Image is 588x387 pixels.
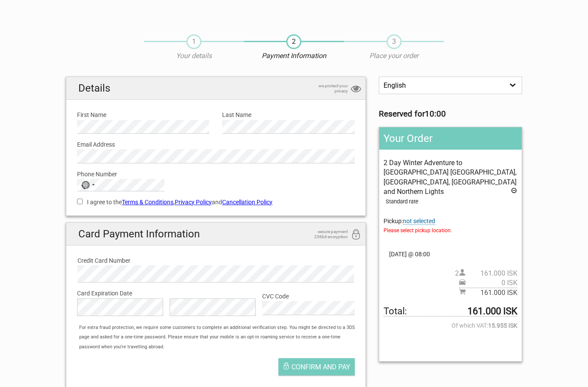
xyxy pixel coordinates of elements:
h2: Card Payment Information [66,223,365,246]
span: 1 [186,34,201,49]
label: I agree to the , and [77,197,355,207]
span: Of which VAT: [384,321,517,330]
span: 161.000 ISK [466,288,517,298]
strong: 10:00 [425,109,446,119]
label: First Name [77,110,209,120]
i: 256bit encryption [351,229,361,241]
span: Total to be paid [384,307,517,316]
span: [DATE] @ 08:00 [384,249,517,259]
span: secure payment 256bit encryption [305,229,348,240]
label: Credit Card Number [77,256,354,265]
label: Card Expiration Date [77,289,355,298]
label: Email Address [77,140,355,149]
span: Pickup price [459,278,517,288]
span: Subtotal [459,288,517,298]
span: Confirm and pay [291,363,350,371]
a: Terms & Conditions [122,199,173,206]
span: 161.000 ISK [466,269,517,278]
p: Payment Information [244,51,344,61]
strong: 15.955 ISK [488,321,517,330]
span: 2 [286,34,301,49]
p: Place your order [344,51,444,61]
h3: Reserved for [379,109,522,119]
span: 2 Day Winter Adventure to [GEOGRAPHIC_DATA] [GEOGRAPHIC_DATA], [GEOGRAPHIC_DATA], [GEOGRAPHIC_DAT... [384,159,517,196]
span: 3 [387,34,402,49]
button: Confirm and pay [279,358,355,375]
span: Pickup: [384,218,517,236]
h2: Your Order [379,127,522,150]
div: Standard rate [386,197,517,206]
span: we protect your privacy [305,83,348,94]
h2: Details [66,77,365,100]
i: privacy protection [351,83,361,95]
label: Phone Number [77,169,355,179]
span: 0 ISK [466,278,517,288]
span: Please select pickup location. [384,226,517,235]
span: Change pickup place [403,218,435,225]
label: CVC Code [262,292,355,301]
p: Your details [144,51,244,61]
a: Privacy Policy [175,199,212,206]
strong: 161.000 ISK [467,307,517,316]
div: For extra fraud protection, we require some customers to complete an additional verification step... [75,323,365,352]
span: 2 person(s) [455,269,517,278]
a: Cancellation Policy [222,199,272,206]
button: Selected country [77,179,99,190]
label: Last Name [222,110,354,120]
